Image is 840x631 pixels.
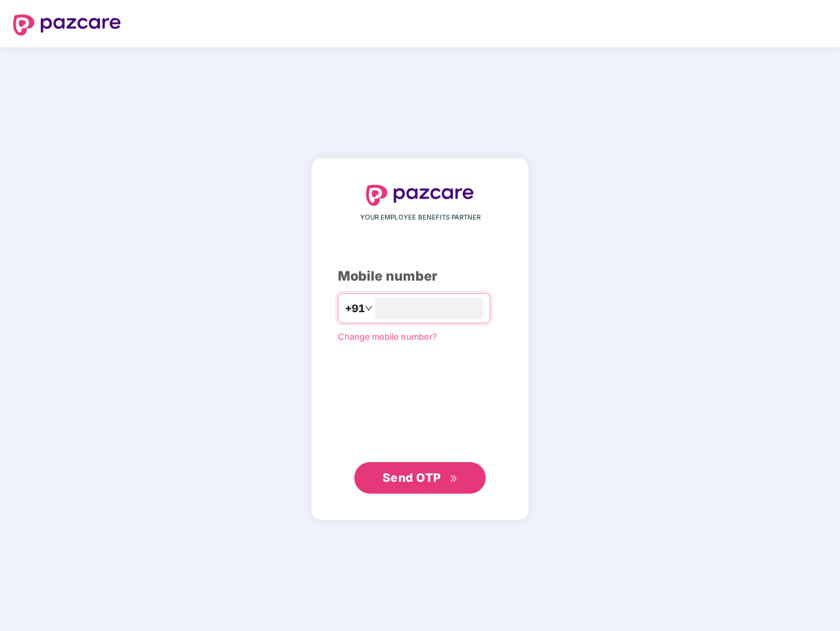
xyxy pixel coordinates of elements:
[338,266,502,287] div: Mobile number
[366,185,474,206] img: logo
[383,471,441,484] span: Send OTP
[360,212,480,223] span: YOUR EMPLOYEE BENEFITS PARTNER
[450,475,458,483] span: double-right
[354,462,486,494] button: Send OTPdouble-right
[13,14,121,35] img: logo
[345,300,365,317] span: +91
[338,331,437,342] a: Change mobile number?
[365,304,373,312] span: down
